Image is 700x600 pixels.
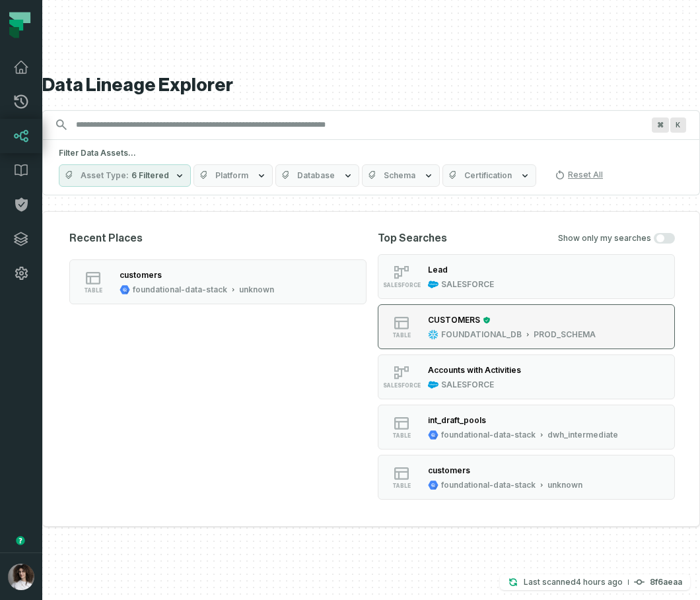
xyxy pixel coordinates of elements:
span: Press ⌘ + K to focus the search bar [670,117,686,133]
relative-time: Sep 9, 2025, 1:06 PM GMT+3 [576,577,623,587]
button: Last scanned[DATE] 1:06:11 PM8f6aeaa [500,574,690,590]
h4: 8f6aeaa [650,578,682,586]
h1: Data Lineage Explorer [42,74,700,97]
p: Last scanned [524,576,623,589]
div: Tooltip anchor [15,535,26,547]
img: avatar of Aluma Gelbard [8,564,34,590]
span: Press ⌘ + K to focus the search bar [652,117,669,133]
